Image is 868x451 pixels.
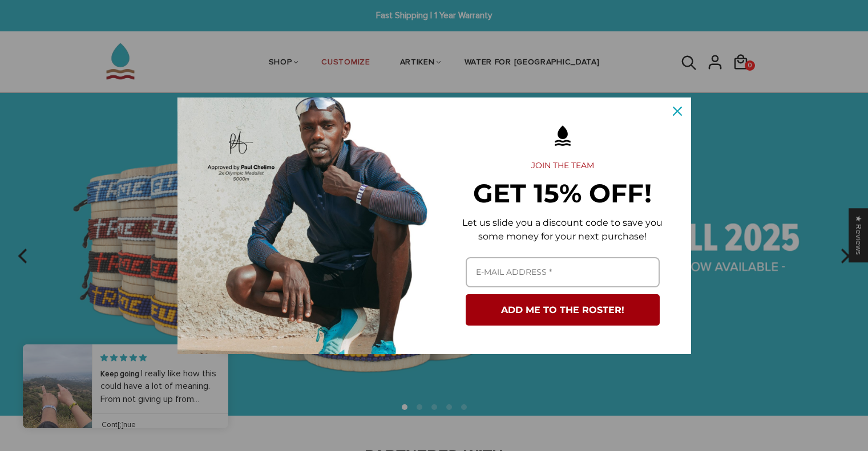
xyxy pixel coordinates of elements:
svg: close icon [673,107,682,116]
strong: GET 15% OFF! [473,177,652,209]
button: Close [664,97,691,125]
input: Email field [466,257,660,287]
h2: JOIN THE TEAM [453,161,673,171]
p: Let us slide you a discount code to save you some money for your next purchase! [453,216,673,243]
button: ADD ME TO THE ROSTER! [466,294,660,326]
